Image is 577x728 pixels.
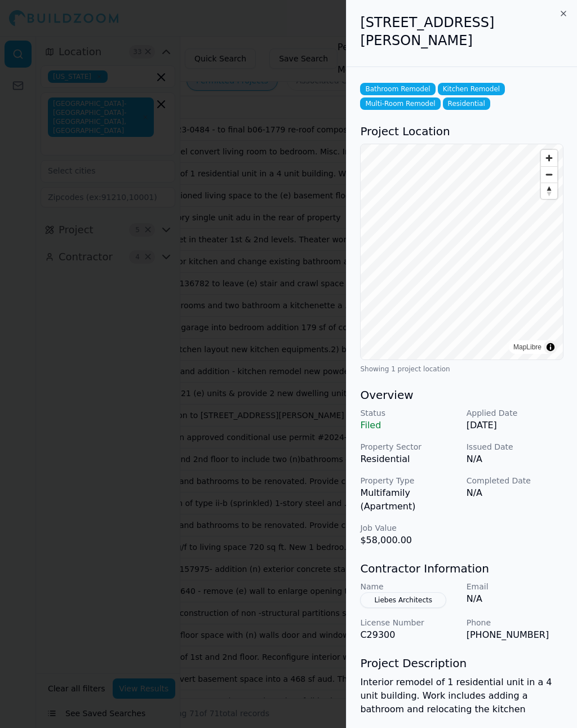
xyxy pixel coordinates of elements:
h3: Overview [360,387,563,403]
h3: Contractor Information [360,561,563,576]
p: Filed [360,419,457,432]
p: Applied Date [467,407,563,419]
p: Status [360,407,457,419]
span: Kitchen Remodel [438,83,505,95]
p: Property Type [360,475,457,486]
span: Multi-Room Remodel [360,97,440,110]
button: Liebes Architects [360,592,446,608]
summary: Toggle attribution [544,340,557,354]
p: [PHONE_NUMBER] [467,628,563,642]
p: License Number [360,617,457,628]
p: Interior remodel of 1 residential unit in a 4 unit building. Work includes adding a bathroom and ... [360,676,563,716]
h3: Project Description [360,655,563,671]
p: C29300 [360,628,457,642]
p: N/A [467,486,563,500]
p: [DATE] [467,419,563,432]
p: Name [360,581,457,592]
a: MapLibre [513,343,542,351]
div: Showing 1 project location [360,365,563,374]
p: Multifamily (Apartment) [360,486,457,513]
button: Zoom in [541,150,557,166]
p: Phone [467,617,563,628]
p: Property Sector [360,441,457,452]
span: Bathroom Remodel [360,83,435,95]
p: $58,000.00 [360,534,457,547]
canvas: Map [361,144,563,359]
h2: [STREET_ADDRESS][PERSON_NAME] [360,14,563,50]
p: Job Value [360,522,457,534]
p: Completed Date [467,475,563,486]
button: Zoom out [541,166,557,183]
p: N/A [467,452,563,466]
p: N/A [467,592,563,606]
p: Residential [360,452,457,466]
span: Residential [443,97,490,110]
p: Email [467,581,563,592]
h3: Project Location [360,123,563,139]
button: Reset bearing to north [541,183,557,199]
p: Issued Date [467,441,563,452]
